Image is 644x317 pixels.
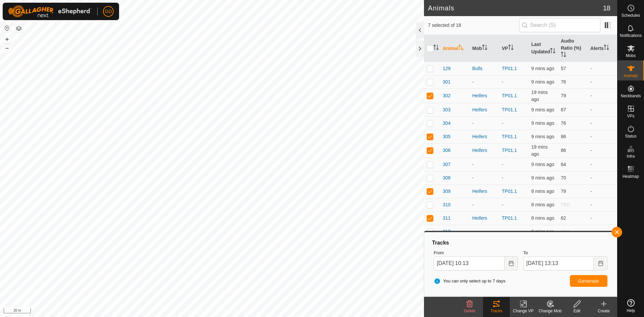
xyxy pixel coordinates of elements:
button: – [3,44,11,52]
div: Heifers [472,147,496,154]
div: Heifers [472,133,496,140]
span: 30 Sept 2025, 1:34 pm [531,229,554,234]
td: - [588,62,617,75]
a: Privacy Policy [185,308,211,314]
button: Map Layers [15,24,23,33]
span: 30 Sept 2025, 1:34 pm [531,134,554,139]
p-sorticon: Activate to sort [482,46,487,51]
span: 304 [443,120,450,127]
a: TP01.1 [502,107,517,112]
span: 76 [561,120,566,126]
div: - [472,120,496,127]
span: 30 Sept 2025, 1:34 pm [531,66,554,71]
span: 86 [561,148,566,153]
a: TP01.1 [502,148,517,153]
span: 305 [443,133,450,140]
span: Heatmap [623,174,639,178]
span: 129 [443,65,450,72]
button: Choose Date [594,256,607,270]
span: Neckbands [621,94,641,98]
span: 306 [443,147,450,154]
span: 30 Sept 2025, 1:24 pm [531,144,548,157]
p-sorticon: Activate to sort [550,49,555,54]
span: Status [625,134,636,138]
td: - [588,103,617,116]
button: + [3,35,11,43]
span: 30 Sept 2025, 1:34 pm [531,202,554,207]
button: Reset Map [3,24,11,32]
span: 7 selected of 18 [428,22,519,29]
p-sorticon: Activate to sort [433,46,439,51]
div: Tracks [483,308,510,314]
th: VP [499,35,529,62]
td: - [588,130,617,143]
span: Delete [464,309,476,313]
label: To [523,250,607,256]
span: 308 [443,174,450,181]
th: Animal [440,35,470,62]
span: Help [627,309,635,313]
span: TBD [561,229,570,234]
div: Change VP [510,308,537,314]
div: Heifers [472,188,496,195]
label: From [434,250,518,256]
span: 76 [561,79,566,85]
div: Heifers [472,106,496,113]
p-sorticon: Activate to sort [561,53,566,58]
span: 30 Sept 2025, 1:34 pm [531,189,554,194]
app-display-virtual-paddock-transition: - [502,202,503,207]
div: Tracks [431,239,610,247]
span: 302 [443,92,450,99]
td: - [588,75,617,89]
span: 310 [443,201,450,208]
span: 18 [603,3,610,13]
h2: Animals [428,4,603,12]
span: 86 [561,134,566,139]
th: Alerts [588,35,617,62]
span: You can only select up to 7 days [434,278,505,284]
a: TP01.1 [502,93,517,98]
td: - [588,198,617,211]
span: 79 [561,93,566,98]
span: 64 [561,162,566,167]
div: - [472,78,496,86]
td: - [588,225,617,238]
th: Audio Ratio (%) [558,35,588,62]
button: Generate [570,275,607,287]
app-display-virtual-paddock-transition: - [502,229,503,234]
span: 30 Sept 2025, 1:24 pm [531,90,548,102]
app-display-virtual-paddock-transition: - [502,162,503,167]
td: - [588,158,617,171]
a: TP01.1 [502,134,517,139]
td: - [588,211,617,225]
span: 312 [443,228,450,235]
td: - [588,184,617,198]
span: 309 [443,188,450,195]
span: Generate [578,278,599,284]
span: 57 [561,66,566,71]
span: 301 [443,78,450,86]
button: Choose Date [504,256,518,270]
span: Mobs [626,54,636,58]
input: Search (S) [519,18,600,32]
p-sorticon: Activate to sort [604,46,609,51]
span: 30 Sept 2025, 1:34 pm [531,107,554,112]
div: Bulls [472,65,496,72]
a: TP01.1 [502,189,517,194]
app-display-virtual-paddock-transition: - [502,175,503,180]
td: - [588,116,617,130]
p-sorticon: Activate to sort [508,46,514,51]
span: 307 [443,161,450,168]
span: Animals [624,74,638,78]
div: - [472,161,496,168]
span: 62 [561,215,566,221]
span: 79 [561,189,566,194]
span: 30 Sept 2025, 1:34 pm [531,120,554,126]
div: Change Mob [537,308,563,314]
th: Mob [470,35,499,62]
div: - [472,228,496,235]
td: - [588,143,617,158]
span: GD [105,8,112,15]
span: 70 [561,175,566,180]
app-display-virtual-paddock-transition: - [502,120,503,126]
